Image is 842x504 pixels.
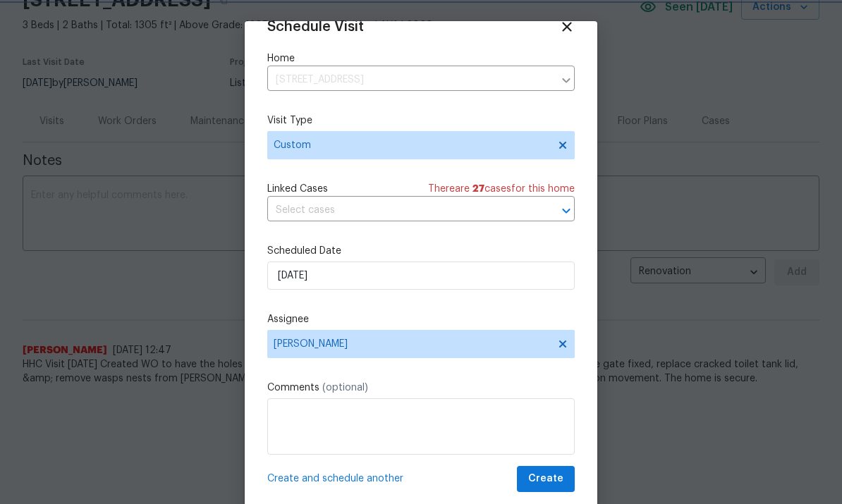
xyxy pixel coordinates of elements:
label: Visit Type [267,113,575,128]
span: Schedule Visit [267,20,364,34]
span: Linked Cases [267,182,328,196]
button: Create [517,466,575,492]
label: Assignee [267,312,575,326]
span: Custom [274,138,548,152]
label: Home [267,51,575,66]
input: Enter in an address [267,69,554,91]
span: Create [528,470,563,488]
span: (optional) [322,383,368,393]
span: Close [559,19,575,35]
input: M/D/YYYY [267,262,575,290]
span: Create and schedule another [267,472,403,486]
label: Scheduled Date [267,244,575,258]
span: There are case s for this home [428,182,575,196]
button: Open [556,201,576,221]
input: Select cases [267,199,535,221]
label: Comments [267,381,575,395]
span: 27 [472,184,484,194]
span: [PERSON_NAME] [274,338,550,350]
